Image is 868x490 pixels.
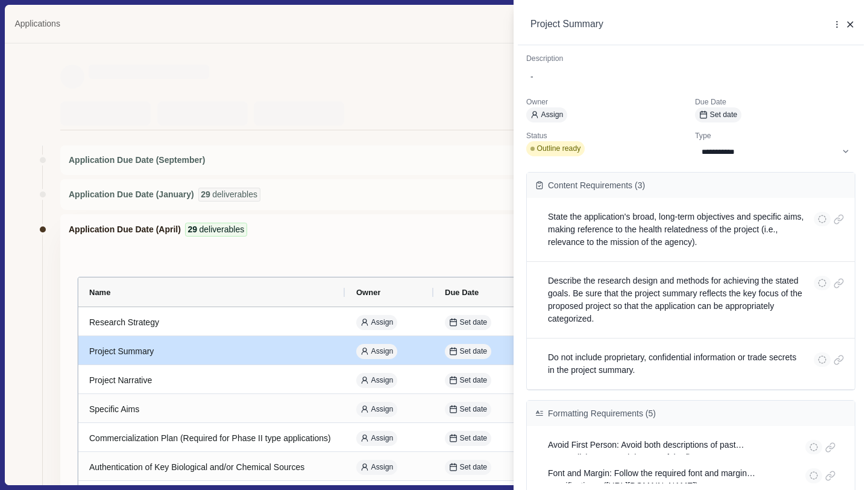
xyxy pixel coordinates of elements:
button: Set date [695,107,741,122]
div: - [530,71,851,83]
div: Project Summary [530,17,820,32]
p: Font and Margin: Follow the required font and margin specifications. ([URL][DOMAIN_NAME]) [548,467,797,483]
p: Type [695,131,855,142]
p: Owner [526,97,687,108]
p: Describe the research design and methods for achieving the stated goals. Be sure that the project... [548,275,805,325]
span: Outline ready [537,144,581,154]
p: State the application's broad, long-term objectives and specific aims, making reference to the he... [548,211,805,249]
span: Set date [710,110,738,121]
p: Status [526,131,687,142]
span: Formatting Requirements ( 5 ) [548,407,656,420]
p: Due Date [695,97,855,108]
span: Content Requirements ( 3 ) [548,179,645,192]
p: Description [526,54,855,65]
p: Do not include proprietary, confidential information or trade secrets in the project summary. [548,351,805,377]
p: Avoid First Person: Avoid both descriptions of past accomplishments and the use of the first person. [548,439,797,454]
span: Assign [541,110,564,121]
button: Assign [526,107,567,122]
